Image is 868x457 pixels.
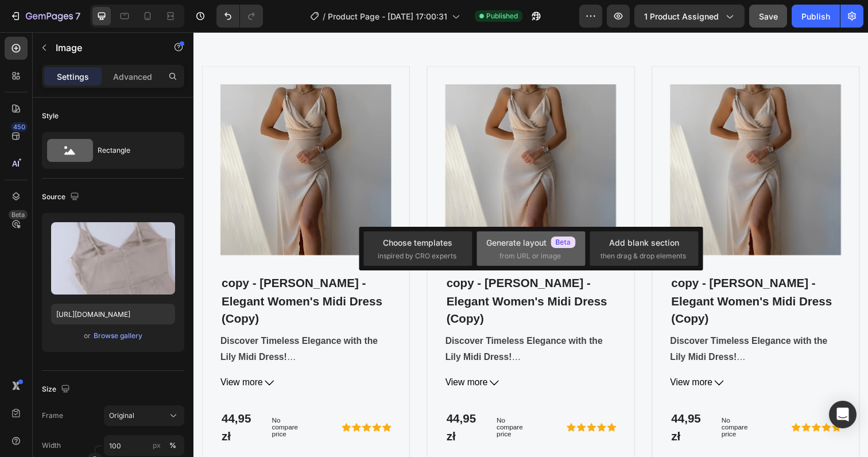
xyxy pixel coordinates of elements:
div: Choose templates [383,237,452,249]
input: https://example.com/image.jpg [51,304,175,324]
img: preview-image [51,222,175,295]
div: The Lily - Elegant Women's Midi Dress is designed for those who appreciate a blend of sophisticat... [487,308,661,341]
span: 1 product assigned [644,10,719,22]
div: Open Intercom Messenger [829,401,857,428]
div: Generate layout [486,237,576,249]
input: px% [104,435,184,456]
button: % [150,439,164,452]
div: Add blank section [609,237,679,249]
strong: Discover Timeless Elegance with the Lily Midi Dress! [28,311,188,337]
span: Save [759,11,778,21]
button: Publish [792,5,840,28]
span: Published [486,11,518,21]
p: Advanced [113,71,152,83]
div: Beta [9,210,28,219]
p: No compare price [80,393,114,414]
button: Save [749,5,787,28]
p: No compare price [539,393,573,414]
span: from URL or image [499,251,561,261]
button: px [166,439,180,452]
div: Style [42,111,59,121]
label: Width [42,440,61,451]
h2: copy - [PERSON_NAME] - Elegant Women's Midi Dress (Copy) [28,246,202,303]
div: Publish [801,10,830,22]
div: Browse gallery [94,331,142,341]
p: 7 [75,9,80,23]
a: copy - Lily - Elegant Women's Midi Dress (Copy) [257,246,432,303]
div: Source [42,189,82,205]
button: Browse gallery [93,330,143,342]
a: copy - Lily - Elegant Women's Midi Dress (Copy) [28,246,202,303]
div: % [169,440,176,451]
h2: copy - [PERSON_NAME] - Elegant Women's Midi Dress (Copy) [487,246,661,303]
label: Frame [42,410,63,421]
p: No compare price [309,393,343,414]
div: The Lily - Elegant Women's Midi Dress is designed for those who appreciate a blend of sophisticat... [257,308,432,341]
div: Rectangle [98,137,168,164]
button: 7 [5,5,86,28]
a: copy - Lily - Elegant Women's Midi Dress (Copy) [487,246,661,303]
span: then drag & drop elements [600,251,686,261]
span: inspired by CRO experts [378,251,456,261]
div: 44,95 zł [487,385,530,423]
span: View more [257,350,300,366]
span: or [84,329,91,343]
p: Settings [57,71,89,83]
span: View more [487,350,530,366]
div: 450 [11,122,28,131]
strong: Discover Timeless Elegance with the Lily Midi Dress! [257,311,418,337]
div: 44,95 zł [28,385,71,423]
span: Product Page - [DATE] 17:00:31 [328,10,447,22]
button: 1 product assigned [634,5,745,28]
strong: Discover Timeless Elegance with the Lily Midi Dress! [487,311,648,337]
div: Undo/Redo [216,5,263,28]
p: Image [56,41,153,55]
h2: copy - [PERSON_NAME] - Elegant Women's Midi Dress (Copy) [257,246,432,303]
div: Size [42,382,72,397]
span: Original [109,410,134,421]
button: Original [104,405,184,426]
span: / [323,10,325,22]
div: px [153,440,161,451]
div: The Lily - Elegant Women's Midi Dress is designed for those who appreciate a blend of sophisticat... [28,308,202,341]
span: View more [28,350,71,366]
div: 44,95 zł [257,385,300,423]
